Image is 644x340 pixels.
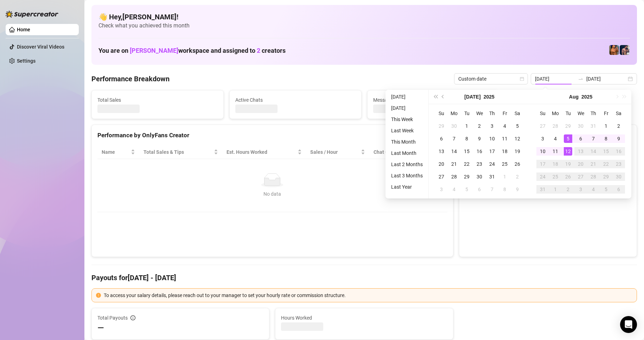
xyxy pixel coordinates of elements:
[578,76,584,82] span: swap-right
[98,47,286,55] h1: You are on workspace and assigned to creators
[97,145,139,159] th: Name
[373,96,493,104] span: Messages Sent
[6,11,58,18] img: logo-BBDzfeDw.svg
[520,77,524,81] span: calendar
[458,74,524,84] span: Custom date
[97,314,128,322] span: Total Payouts
[281,314,447,322] span: Hours Worked
[97,96,218,104] span: Total Sales
[130,47,178,54] span: [PERSON_NAME]
[578,76,584,82] span: to
[257,47,260,54] span: 2
[227,148,296,156] div: Est. Hours Worked
[91,273,637,283] h4: Payouts for [DATE] - [DATE]
[369,145,447,159] th: Chat Conversion
[609,45,619,55] img: JG
[144,148,212,156] span: Total Sales & Tips
[374,148,437,156] span: Chat Conversion
[535,75,575,83] input: Start date
[620,316,637,333] div: Open Intercom Messenger
[104,190,440,198] div: No data
[91,74,170,84] h4: Performance Breakdown
[98,22,630,30] span: Check what you achieved this month
[130,315,135,320] span: info-circle
[235,96,356,104] span: Active Chats
[102,148,129,156] span: Name
[17,58,36,64] a: Settings
[306,145,369,159] th: Sales / Hour
[17,44,64,50] a: Discover Viral Videos
[620,45,630,55] img: Axel
[96,293,101,298] span: exclamation-circle
[465,131,631,140] div: Sales by OnlyFans Creator
[586,75,626,83] input: End date
[98,12,630,22] h4: 👋 Hey, [PERSON_NAME] !
[104,291,632,299] div: To access your salary details, please reach out to your manager to set your hourly rate or commis...
[97,322,104,334] span: —
[97,131,447,140] div: Performance by OnlyFans Creator
[17,27,30,32] a: Home
[310,148,359,156] span: Sales / Hour
[139,145,222,159] th: Total Sales & Tips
